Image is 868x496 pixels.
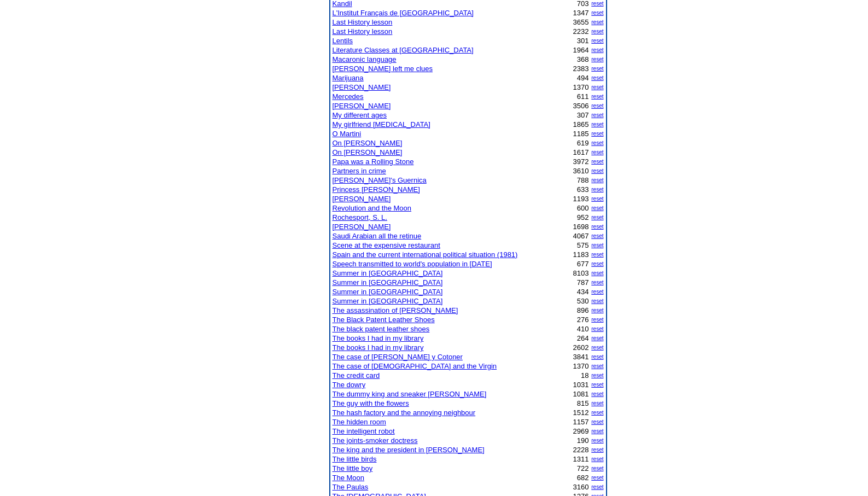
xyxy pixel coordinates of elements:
a: reset [591,252,603,258]
a: reset [591,326,603,332]
a: [PERSON_NAME]'s Guernica [333,176,427,184]
font: 1311 [573,455,589,463]
font: 3610 [573,167,589,175]
font: 4067 [573,232,589,240]
font: 722 [577,464,589,472]
a: reset [591,149,603,155]
a: reset [591,419,603,425]
a: Mercedes [333,92,364,101]
a: reset [591,10,603,16]
font: 677 [577,260,589,268]
a: Last History lesson [333,27,393,36]
font: 682 [577,474,589,482]
a: reset [591,103,603,109]
a: The Black Patent Leather Shoes [333,316,435,324]
font: 1964 [573,46,589,54]
a: reset [591,159,603,165]
font: 600 [577,204,589,212]
a: Lentils [333,37,353,45]
font: 1865 [573,120,589,129]
a: The hidden room [333,418,386,426]
a: The books I had in my library [333,343,424,352]
font: 18 [581,371,589,380]
a: reset [591,345,603,351]
a: reset [591,47,603,53]
font: 3160 [573,483,589,491]
a: reset [591,279,603,285]
a: The little boy [333,464,373,472]
font: 2232 [573,27,589,36]
a: Summer in [GEOGRAPHIC_DATA] [333,278,443,287]
a: Saudi Arabian all the retinue [333,232,422,240]
a: Rochesport, S. L. [333,213,387,221]
font: 530 [577,297,589,305]
a: reset [591,112,603,118]
font: 368 [577,55,589,63]
a: reset [591,465,603,471]
a: The intelligent robot [333,427,395,435]
a: reset [591,317,603,323]
a: reset [591,196,603,202]
a: reset [591,84,603,90]
font: 2383 [573,65,589,73]
a: reset [591,214,603,220]
font: 896 [577,306,589,314]
a: reset [591,307,603,313]
a: Scene at the expensive restaurant [333,241,440,249]
a: reset [591,261,603,267]
font: 3841 [573,353,589,361]
a: reset [591,363,603,369]
a: The credit card [333,371,380,380]
a: The dummy king and sneaker [PERSON_NAME] [333,390,487,398]
a: reset [591,410,603,416]
font: 3972 [573,157,589,166]
font: 2228 [573,446,589,454]
a: Revolution and the Moon [333,204,412,212]
a: reset [591,456,603,462]
font: 1347 [573,9,589,17]
a: Spain and the current international political situation (1981) [333,250,518,259]
a: reset [591,270,603,276]
a: Last History lesson [333,18,393,26]
a: reset [591,437,603,444]
a: reset [591,233,603,239]
a: reset [591,484,603,490]
a: reset [591,186,603,192]
a: reset [591,121,603,127]
a: reset [591,428,603,434]
font: 494 [577,74,589,82]
font: 2969 [573,427,589,435]
a: My girlfriend [MEDICAL_DATA] [333,120,430,129]
a: reset [591,66,603,72]
font: 1370 [573,362,589,370]
a: On [PERSON_NAME] [333,148,403,156]
font: 1617 [573,148,589,156]
font: 3506 [573,102,589,110]
a: [PERSON_NAME] [333,223,391,231]
a: The Paulas [333,483,369,491]
a: reset [591,447,603,453]
font: 1193 [573,195,589,203]
a: reset [591,28,603,34]
font: 1185 [573,130,589,138]
a: The case of [DEMOGRAPHIC_DATA] and the Virgin [333,362,497,370]
a: reset [591,1,603,7]
a: reset [591,475,603,481]
a: reset [591,400,603,406]
a: The guy with the flowers [333,399,409,407]
a: reset [591,289,603,295]
a: reset [591,75,603,81]
a: reset [591,94,603,100]
a: reset [591,56,603,62]
a: Literature Classes at [GEOGRAPHIC_DATA] [333,46,474,54]
a: reset [591,168,603,174]
a: reset [591,205,603,211]
a: Speech transmitted to world's population in [DATE] [333,260,492,268]
a: My different ages [333,111,387,119]
a: reset [591,354,603,360]
a: The joints-smoker doctress [333,436,418,445]
font: 410 [577,325,589,333]
a: [PERSON_NAME] [333,195,391,203]
a: The king and the president in [PERSON_NAME] [333,446,485,454]
a: reset [591,335,603,341]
